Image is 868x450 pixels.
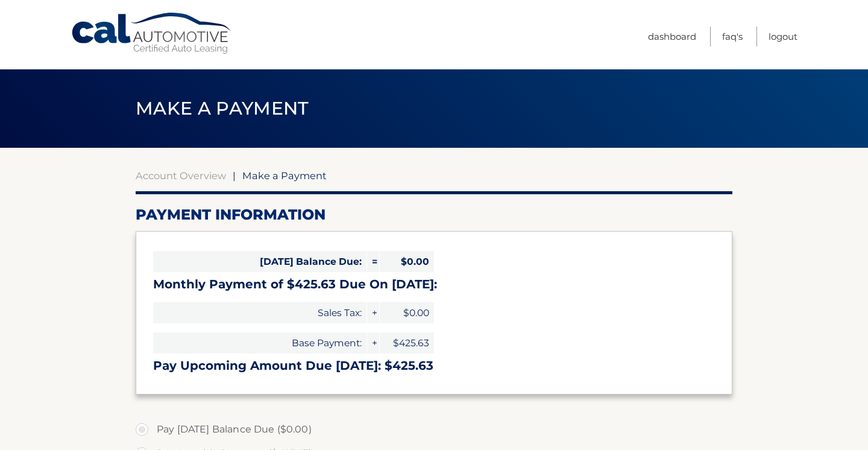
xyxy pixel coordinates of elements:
span: + [367,332,379,353]
a: Dashboard [648,27,696,46]
span: $0.00 [380,251,434,272]
span: Base Payment: [153,332,366,353]
span: + [367,302,379,323]
span: Make a Payment [242,170,327,182]
span: [DATE] Balance Due: [153,251,366,272]
h3: Pay Upcoming Amount Due [DATE]: $425.63 [153,358,715,373]
span: Make a Payment [136,97,309,119]
span: = [367,251,379,272]
h2: Payment Information [136,206,732,224]
span: $0.00 [380,302,434,323]
h3: Monthly Payment of $425.63 Due On [DATE]: [153,277,715,292]
label: Pay [DATE] Balance Due ($0.00) [136,417,732,442]
span: | [233,170,236,182]
a: Account Overview [136,170,226,182]
span: Sales Tax: [153,302,366,323]
a: Logout [769,27,797,46]
span: $425.63 [380,332,434,353]
a: FAQ's [722,27,743,46]
a: Cal Automotive [71,12,233,55]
